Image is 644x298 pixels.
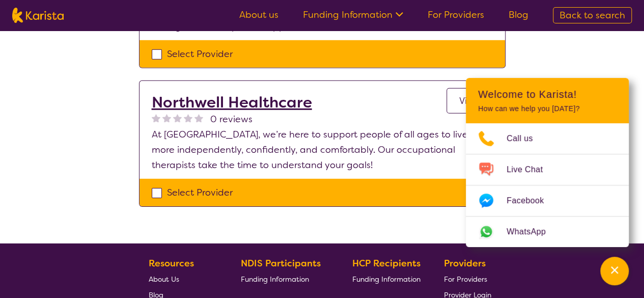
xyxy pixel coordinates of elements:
span: Live Chat [507,162,555,177]
b: NDIS Participants [241,257,321,269]
span: Back to search [559,9,625,21]
img: nonereviewstar [194,114,203,122]
a: Web link opens in a new tab. [466,216,629,247]
span: View [459,95,480,107]
img: nonereviewstar [173,114,182,122]
span: Facebook [507,193,556,208]
a: Northwell Healthcare [152,93,312,112]
a: Back to search [553,7,632,23]
span: WhatsApp [507,224,558,239]
span: Call us [507,131,545,146]
a: For Providers [428,9,484,21]
img: nonereviewstar [162,114,171,122]
img: Karista logo [12,8,64,23]
a: Funding Information [352,271,420,287]
img: nonereviewstar [152,114,160,122]
img: nonereviewstar [184,114,192,122]
a: View [446,88,493,114]
h2: Welcome to Karista! [478,88,617,100]
b: Providers [444,257,486,269]
span: Funding Information [241,275,309,284]
a: About us [239,9,278,21]
b: HCP Recipients [352,257,420,269]
a: Funding Information [303,9,403,21]
div: Channel Menu [466,78,629,247]
span: Funding Information [352,275,420,284]
span: About Us [149,275,179,284]
p: At [GEOGRAPHIC_DATA], we’re here to support people of all ages to live more independently, confid... [152,127,493,173]
a: For Providers [444,271,491,287]
ul: Choose channel [466,123,629,247]
p: How can we help you [DATE]? [478,104,617,113]
b: Resources [149,257,194,269]
button: Channel Menu [600,257,629,285]
a: Funding Information [241,271,328,287]
span: 0 reviews [210,112,253,127]
span: For Providers [444,275,487,284]
a: About Us [149,271,217,287]
a: Blog [509,9,528,21]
